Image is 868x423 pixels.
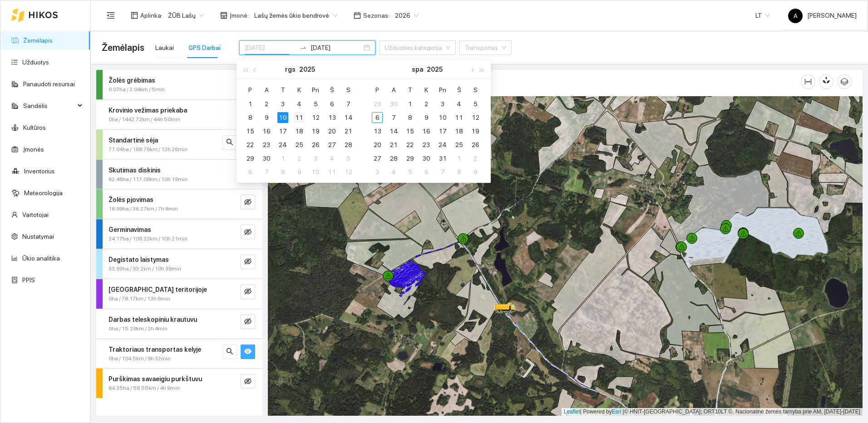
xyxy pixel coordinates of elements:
td: 2025-09-01 [242,97,258,111]
div: 27 [326,139,337,150]
span: 18.99ha / 36.27km / 7h 8min [108,205,178,213]
th: Pn [307,83,324,97]
div: 24 [437,139,448,150]
div: [GEOGRAPHIC_DATA] teritorijoje0ha / 78.17km / 13h 6mineye-invisible [96,279,262,309]
div: 27 [372,153,383,164]
span: to [300,44,307,51]
div: 9 [470,167,481,177]
td: 2025-10-06 [369,111,385,124]
span: 71.04ha / 168.76km / 12h 26min [108,145,187,154]
strong: Žolės pjovimas [108,196,153,203]
div: 25 [454,139,464,150]
div: 1 [245,98,256,109]
button: eye [241,344,255,359]
div: 8 [277,167,288,177]
div: Žolės grėbimas0.07ha / 2.04km / 5mineye-invisible [96,70,262,99]
td: 2025-09-29 [242,152,258,165]
span: column-width [801,78,815,85]
span: 0ha / 78.17km / 13h 6min [108,295,170,303]
button: menu-fold [102,6,120,25]
span: [PERSON_NAME] [788,12,857,19]
div: 4 [388,167,399,177]
td: 2025-10-05 [467,97,483,111]
a: Kultūros [23,124,46,131]
td: 2025-09-02 [258,97,275,111]
div: 15 [404,126,415,137]
div: 15 [245,126,256,137]
div: 9 [261,112,272,123]
span: 0ha / 1442.72km / 44h 50min [108,115,180,124]
span: 24.17ha / 108.33km / 10h 21min [108,235,187,243]
th: P [242,83,258,97]
div: GPS Darbai [188,43,221,53]
span: 62.46ha / 117.08km / 10h 19min [108,175,187,184]
div: 5 [470,98,481,109]
div: 29 [372,98,383,109]
button: eye-invisible [241,225,255,239]
td: 2025-11-03 [369,165,385,179]
td: 2025-10-25 [451,138,467,152]
th: S [467,83,483,97]
td: 2025-10-28 [385,152,402,165]
a: Meteorologija [24,189,63,197]
span: eye-invisible [244,198,252,207]
th: A [258,83,275,97]
td: 2025-09-11 [291,111,307,124]
td: 2025-10-22 [402,138,418,152]
div: 4 [326,153,337,164]
strong: Standartinė sėja [108,137,158,144]
td: 2025-10-01 [275,152,291,165]
div: Standartinė sėja71.04ha / 168.76km / 12h 26minsearcheye [96,130,262,159]
td: 2025-10-26 [467,138,483,152]
th: K [418,83,434,97]
td: 2025-09-08 [242,111,258,124]
span: Sandėlis [23,97,75,115]
span: 0.07ha / 2.04km / 5min [108,85,165,94]
div: 24 [277,139,288,150]
td: 2025-11-08 [451,165,467,179]
td: 2025-09-30 [258,152,275,165]
div: Laukai [155,43,174,53]
td: 2025-09-05 [307,97,324,111]
strong: [GEOGRAPHIC_DATA] teritorijoje [108,286,207,293]
div: 2 [261,98,272,109]
div: 29 [245,153,256,164]
div: 23 [261,139,272,150]
td: 2025-09-16 [258,124,275,138]
td: 2025-10-08 [275,165,291,179]
span: Žemėlapis [102,40,144,55]
button: 2025 [427,60,443,79]
div: 23 [421,139,432,150]
button: eye-invisible [241,315,255,329]
div: 11 [294,112,305,123]
div: 7 [261,167,272,177]
span: Lašų žemės ūkio bendrovė [254,9,337,22]
td: 2025-09-19 [307,124,324,138]
td: 2025-10-19 [467,124,483,138]
td: 2025-10-09 [418,111,434,124]
span: 0ha / 15.29km / 2h 4min [108,325,168,333]
th: T [275,83,291,97]
td: 2025-09-03 [275,97,291,111]
button: column-width [801,74,815,89]
td: 2025-10-18 [451,124,467,138]
span: Sezonas : [363,10,390,20]
button: search [222,135,237,150]
td: 2025-09-22 [242,138,258,152]
td: 2025-09-29 [369,97,385,111]
div: 21 [388,139,399,150]
div: 26 [310,139,321,150]
span: Aplinka : [140,10,163,20]
div: 31 [437,153,448,164]
div: 10 [310,167,321,177]
div: 28 [343,139,354,150]
td: 2025-09-21 [340,124,356,138]
div: 6 [372,112,383,123]
div: 22 [245,139,256,150]
div: 2 [294,153,305,164]
div: 13 [372,126,383,137]
div: 5 [343,153,354,164]
td: 2025-10-10 [434,111,451,124]
div: 30 [261,153,272,164]
div: Degistato laistymas33.93ha / 93.2km / 10h 36mineye-invisible [96,249,262,279]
